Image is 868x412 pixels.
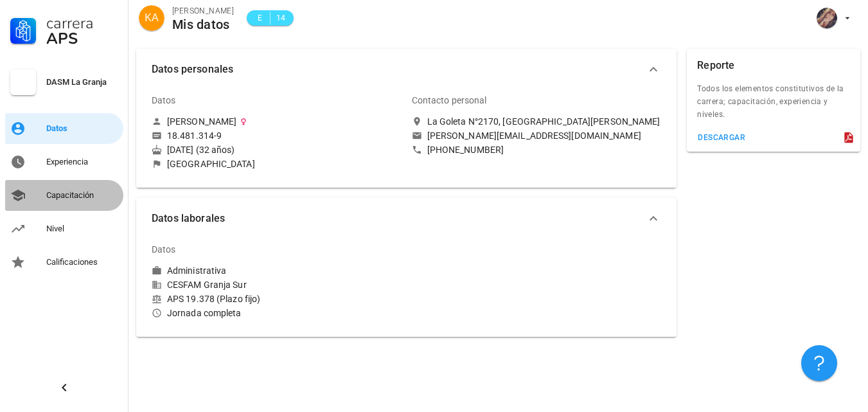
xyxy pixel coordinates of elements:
div: La Goleta N°2170, [GEOGRAPHIC_DATA][PERSON_NAME] [427,116,660,127]
a: Nivel [5,213,123,244]
div: Mis datos [172,17,234,31]
div: APS [46,31,118,46]
a: Capacitación [5,180,123,211]
div: Carrera [46,15,118,31]
div: Datos [46,123,118,134]
div: CESFAM Granja Sur [152,279,402,291]
div: [PERSON_NAME] [167,116,236,127]
a: [PHONE_NUMBER] [412,144,662,156]
span: Datos laborales [152,210,646,228]
div: Reporte [697,49,734,82]
div: [PHONE_NUMBER] [427,144,504,156]
div: avatar [817,8,837,28]
button: Datos laborales [136,198,677,239]
div: Datos [152,234,176,265]
a: Datos [5,113,123,144]
span: Datos personales [152,60,646,78]
button: Datos personales [136,49,677,90]
div: [GEOGRAPHIC_DATA] [167,158,255,170]
div: [PERSON_NAME] [172,4,234,17]
div: Jornada completa [152,307,402,319]
span: E [254,12,265,24]
div: APS 19.378 (Plazo fijo) [152,293,402,305]
div: Datos [152,85,176,116]
a: La Goleta N°2170, [GEOGRAPHIC_DATA][PERSON_NAME] [412,116,662,127]
div: Todos los elementos constitutivos de la carrera; capacitación, experiencia y niveles. [687,82,860,129]
button: descargar [692,129,750,147]
span: KA [145,5,158,31]
div: Capacitación [46,190,118,201]
div: Contacto personal [412,85,487,116]
div: Nivel [46,224,118,234]
div: avatar [139,5,164,31]
div: Experiencia [46,157,118,167]
div: 18.481.314-9 [167,130,222,141]
div: descargar [697,133,745,142]
a: Experiencia [5,147,123,177]
a: [PERSON_NAME][EMAIL_ADDRESS][DOMAIN_NAME] [412,130,662,141]
span: 14 [276,12,286,24]
div: Calificaciones [46,257,118,267]
div: [DATE] (32 años) [152,144,402,156]
a: Calificaciones [5,247,123,278]
div: Administrativa [167,265,226,276]
div: [PERSON_NAME][EMAIL_ADDRESS][DOMAIN_NAME] [427,130,641,141]
div: DASM La Granja [46,77,118,87]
